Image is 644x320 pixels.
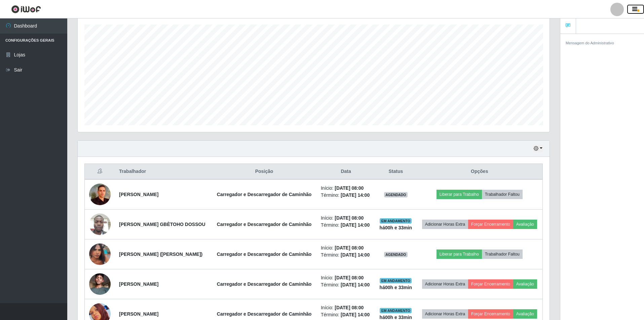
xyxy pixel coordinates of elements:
[217,192,312,197] strong: Carregador e Descarregador de Caminhão
[321,192,371,199] li: Término:
[119,311,158,317] strong: [PERSON_NAME]
[321,311,371,318] li: Término:
[217,252,312,257] strong: Carregador e Descarregador de Caminhão
[89,265,111,303] img: 1756680642155.jpeg
[335,215,364,221] time: [DATE] 08:00
[341,192,370,198] time: [DATE] 14:00
[89,184,111,205] img: 1744037163633.jpeg
[89,236,111,272] img: 1755969179481.jpeg
[317,164,375,180] th: Data
[217,222,312,227] strong: Carregador e Descarregador de Caminhão
[380,278,412,283] span: EM ANDAMENTO
[89,210,111,238] img: 1747661300950.jpeg
[417,164,543,180] th: Opções
[375,164,416,180] th: Status
[321,185,371,192] li: Início:
[384,252,408,257] span: AGENDADO
[482,249,523,259] button: Trabalhador Faltou
[341,282,370,287] time: [DATE] 14:00
[321,274,371,281] li: Início:
[513,309,537,319] button: Avaliação
[384,192,408,197] span: AGENDADO
[321,281,371,288] li: Término:
[468,220,513,229] button: Forçar Encerramento
[422,309,468,319] button: Adicionar Horas Extra
[321,222,371,229] li: Término:
[566,41,614,45] small: Mensagem do Administrativo
[335,185,364,191] time: [DATE] 08:00
[321,252,371,259] li: Término:
[217,311,312,317] strong: Carregador e Descarregador de Caminhão
[341,312,370,317] time: [DATE] 14:00
[513,220,537,229] button: Avaliação
[119,222,205,227] strong: [PERSON_NAME] GBÈTOHO DOSSOU
[335,275,364,280] time: [DATE] 08:00
[437,190,482,199] button: Liberar para Trabalho
[11,5,41,13] img: CoreUI Logo
[335,305,364,310] time: [DATE] 08:00
[437,249,482,259] button: Liberar para Trabalho
[115,164,212,180] th: Trabalhador
[119,281,158,287] strong: [PERSON_NAME]
[422,220,468,229] button: Adicionar Horas Extra
[321,244,371,252] li: Início:
[513,279,537,289] button: Avaliação
[380,218,412,224] span: EM ANDAMENTO
[119,192,158,197] strong: [PERSON_NAME]
[335,245,364,250] time: [DATE] 08:00
[380,315,412,320] strong: há 00 h e 33 min
[380,285,412,290] strong: há 00 h e 33 min
[217,281,312,287] strong: Carregador e Descarregador de Caminhão
[422,279,468,289] button: Adicionar Horas Extra
[321,304,371,311] li: Início:
[380,225,412,230] strong: há 00 h e 33 min
[119,252,202,257] strong: [PERSON_NAME] ([PERSON_NAME])
[212,164,317,180] th: Posição
[482,190,523,199] button: Trabalhador Faltou
[341,222,370,228] time: [DATE] 14:00
[468,279,513,289] button: Forçar Encerramento
[468,309,513,319] button: Forçar Encerramento
[321,215,371,222] li: Início:
[341,252,370,258] time: [DATE] 14:00
[380,308,412,313] span: EM ANDAMENTO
